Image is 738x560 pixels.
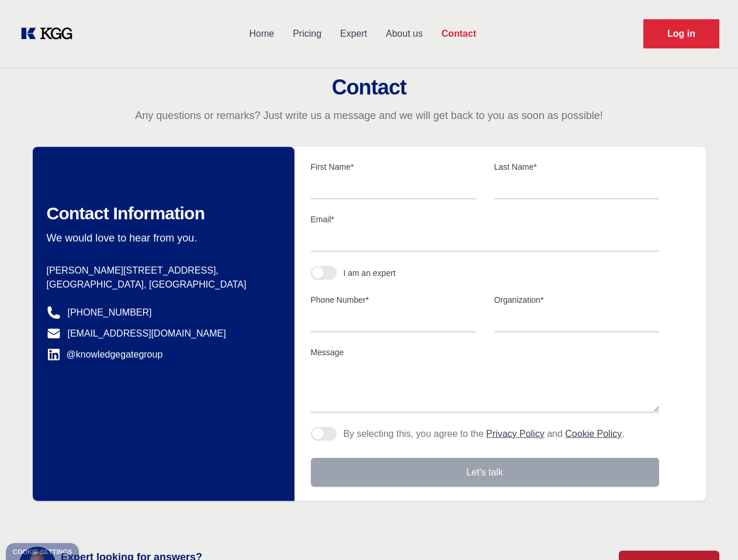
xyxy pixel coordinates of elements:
label: Last Name* [494,161,659,173]
a: Request Demo [643,19,719,48]
h2: Contact Information [47,203,276,224]
p: We would love to hear from you. [47,231,276,245]
a: Privacy Policy [486,429,545,439]
label: Organization* [494,294,659,306]
a: @knowledgegategroup [47,348,163,362]
a: Pricing [283,19,331,49]
h2: Contact [14,76,724,99]
a: About us [376,19,432,49]
button: Let's talk [311,458,659,487]
a: Home [240,19,283,49]
a: [EMAIL_ADDRESS][DOMAIN_NAME] [68,327,226,341]
p: Any questions or remarks? Just write us a message and we will get back to you as soon as possible! [14,108,724,123]
div: Cookie settings [13,549,72,555]
a: Expert [331,19,376,49]
a: Cookie Policy [565,429,622,439]
p: [GEOGRAPHIC_DATA], [GEOGRAPHIC_DATA] [47,278,276,292]
p: [PERSON_NAME][STREET_ADDRESS], [47,264,276,278]
a: Contact [432,19,486,49]
a: KOL Knowledge Platform: Talk to Key External Experts (KEE) [19,24,82,43]
label: First Name* [311,161,476,173]
a: [PHONE_NUMBER] [68,306,152,320]
label: Message [311,346,659,358]
p: By selecting this, you agree to the and . [344,427,625,441]
div: I am an expert [344,267,396,279]
label: Phone Number* [311,294,476,306]
iframe: Chat Widget [680,504,738,560]
label: Email* [311,213,659,225]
